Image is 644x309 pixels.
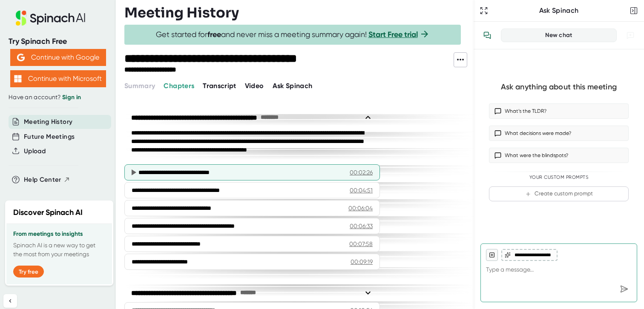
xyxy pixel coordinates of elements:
span: Ask Spinach [273,82,313,90]
span: Chapters [164,82,194,90]
button: Close conversation sidebar [628,5,640,17]
div: Have an account? [9,94,107,101]
a: Sign in [62,94,81,101]
button: Video [245,81,264,91]
span: Transcript [203,82,236,90]
button: What were the blindspots? [489,148,629,163]
span: Summary [124,82,155,90]
button: Upload [24,146,46,156]
button: Collapse sidebar [3,294,17,308]
button: Expand to Ask Spinach page [478,5,490,17]
button: Continue with Microsoft [10,70,106,87]
span: Get started for and never miss a meeting summary again! [156,30,430,40]
button: Continue with Google [10,49,106,66]
div: 00:02:26 [350,168,373,177]
button: What decisions were made? [489,126,629,141]
div: Ask anything about this meeting [501,82,617,92]
button: Summary [124,81,155,91]
p: Spinach AI is a new way to get the most from your meetings [13,241,105,259]
button: View conversation history [479,27,496,44]
div: 00:06:04 [348,204,373,212]
button: What’s the TLDR? [489,103,629,119]
h2: Discover Spinach AI [13,207,83,218]
button: Ask Spinach [273,81,313,91]
button: Chapters [164,81,194,91]
span: Video [245,82,264,90]
button: Future Meetings [24,132,75,142]
div: Try Spinach Free [9,37,107,46]
div: 00:04:51 [350,186,373,195]
span: Help Center [24,175,61,185]
div: 00:06:33 [350,222,373,230]
button: Transcript [203,81,236,91]
button: Create custom prompt [489,186,629,201]
div: 00:07:58 [349,240,373,248]
img: Aehbyd4JwY73AAAAAElFTkSuQmCC [17,54,25,61]
div: New chat [506,31,611,39]
button: Try free [13,266,44,278]
b: free [207,30,221,39]
div: Ask Spinach [490,6,628,15]
h3: Meeting History [124,5,239,21]
div: 00:09:19 [351,257,373,266]
button: Meeting History [24,117,72,127]
div: Send message [616,281,632,297]
h3: From meetings to insights [13,231,105,237]
button: Help Center [24,175,70,185]
a: Start Free trial [368,30,418,39]
div: Your Custom Prompts [489,175,629,180]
